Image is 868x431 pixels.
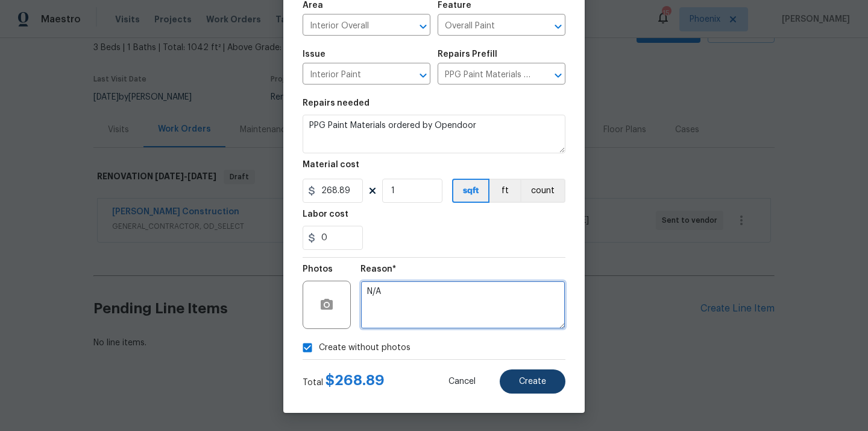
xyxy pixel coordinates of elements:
[500,369,565,394] button: Create
[360,281,565,329] textarea: N/A
[429,369,495,394] button: Cancel
[303,210,348,219] h5: Labor cost
[519,377,546,386] span: Create
[303,50,325,59] h5: Issue
[303,374,385,389] div: Total
[303,115,565,153] textarea: PPG Paint Materials ordered by Opendoor
[303,265,333,273] h5: Photos
[303,161,359,169] h5: Material cost
[415,18,432,35] button: Open
[438,50,497,59] h5: Repairs Prefill
[448,377,476,386] span: Cancel
[550,18,567,35] button: Open
[360,265,396,273] h5: Reason*
[319,342,410,354] span: Create without photos
[520,179,565,203] button: count
[452,179,489,203] button: sqft
[303,99,370,107] h5: Repairs needed
[415,67,432,84] button: Open
[438,1,471,10] h5: Feature
[489,179,520,203] button: ft
[550,67,567,84] button: Open
[303,1,323,10] h5: Area
[325,373,385,388] span: $ 268.89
